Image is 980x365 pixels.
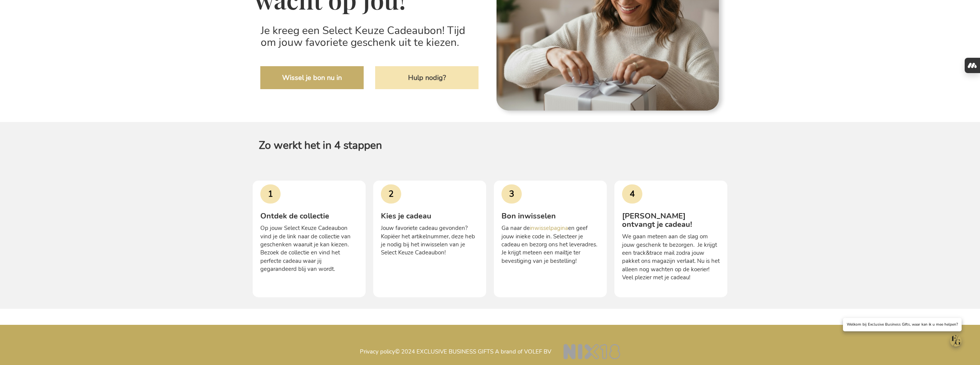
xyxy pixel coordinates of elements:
[260,184,281,204] span: 1
[530,224,568,232] a: inwisselpagina
[253,338,727,358] p: © 2024 EXCLUSIVE BUSINESS GIFTS A brand of VOLEF BV
[255,19,484,55] h2: Je kreeg een Select Keuze Cadeaubon! Tijd om jouw favoriete geschenk uit te kiezen.
[501,184,522,204] span: 3
[563,344,620,359] img: NIX18
[381,184,401,204] span: 2
[260,211,329,221] strong: Ontdek de collectie
[622,233,720,282] p: We gaan meteen aan de slag om jouw geschenk te bezorgen. Je krijgt een track&trace mail zodra jou...
[381,224,479,257] p: Jouw favoriete cadeau gevonden? Kopiëer het artikelnummer, deze heb je nodig bij het inwisselen v...
[253,134,727,158] h2: Zo werkt het in 4 stappen
[622,184,642,204] span: 4
[260,224,358,274] p: Op jouw Select Keuze Cadeaubon vind je de link naar de collectie van geschenken waaruit je kan ki...
[260,66,364,89] a: Wissel je bon nu in
[501,224,599,265] p: Ga naar de en geef jouw inieke code in. Selecteer je cadeau en bezorg ons het leveradres. Je krij...
[360,348,395,355] a: Privacy policy
[501,211,556,221] strong: Bon inwisselen
[622,211,692,230] strong: [PERSON_NAME] ontvangt je cadeau!
[381,211,431,221] strong: Kies je cadeau
[375,66,479,89] a: Hulp nodig?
